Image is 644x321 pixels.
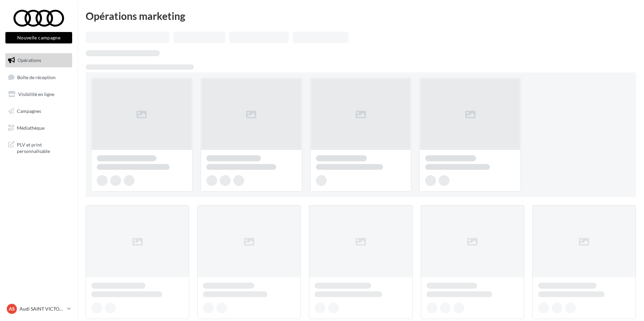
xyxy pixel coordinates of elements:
a: Opérations [4,53,74,67]
a: Boîte de réception [4,70,74,85]
span: Médiathèque [17,125,45,130]
span: Visibilité en ligne [18,91,54,97]
a: AS Audi SAINT VICTORET [5,302,72,315]
p: Audi SAINT VICTORET [20,306,64,312]
span: Opérations [18,57,41,63]
a: Visibilité en ligne [4,87,74,101]
span: Campagnes [17,108,41,114]
span: AS [9,306,15,312]
div: Opérations marketing [86,11,636,21]
a: PLV et print personnalisable [4,137,74,157]
a: Campagnes [4,104,74,118]
span: PLV et print personnalisable [17,140,69,155]
span: Boîte de réception [17,74,56,80]
a: Médiathèque [4,121,74,135]
button: Nouvelle campagne [5,32,72,43]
